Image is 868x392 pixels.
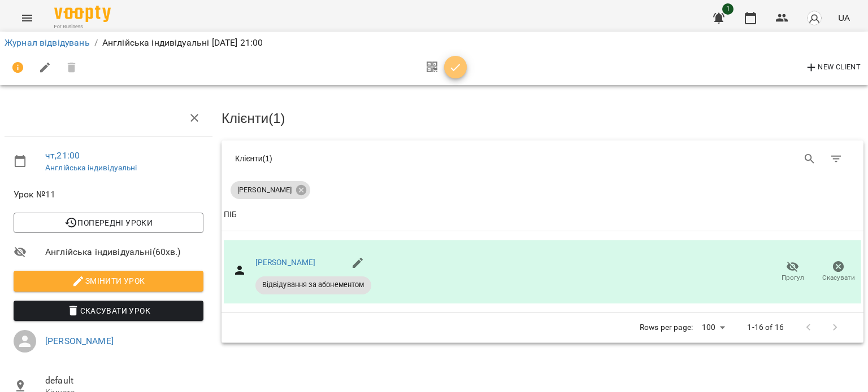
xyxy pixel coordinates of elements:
span: Прогул [782,273,804,283]
div: [PERSON_NAME] [231,181,310,199]
button: Попередні уроки [14,213,203,233]
span: Скасувати Урок [23,304,194,318]
div: 100 [697,319,729,336]
div: ПІБ [224,208,237,222]
span: New Client [805,61,861,74]
span: Відвідування за абонементом [255,280,371,290]
img: Voopty Logo [54,6,111,22]
span: [PERSON_NAME] [231,185,298,195]
div: Sort [224,208,237,222]
a: Англійська індивідуальні [45,163,137,172]
p: Англійська індивідуальні [DATE] 21:00 [102,36,263,50]
p: 1-16 of 16 [747,322,783,333]
button: Menu [14,5,41,32]
span: UA [838,12,850,24]
button: Фільтр [823,146,850,173]
span: Змінити урок [23,274,194,288]
div: Клієнти ( 1 ) [235,153,534,164]
span: Скасувати [822,273,855,283]
a: [PERSON_NAME] [45,336,114,346]
a: чт , 21:00 [45,150,80,161]
span: For Business [54,23,111,30]
img: avatar_s.png [806,10,822,26]
span: ПІБ [224,208,861,222]
span: Англійська індивідуальні ( 60 хв. ) [45,245,203,259]
button: Скасувати Урок [14,301,203,321]
a: Журнал відвідувань [5,37,90,48]
button: Прогул [770,256,815,288]
h3: Клієнти ( 1 ) [222,111,863,126]
a: [PERSON_NAME] [255,258,316,267]
button: New Client [802,59,863,77]
button: Search [796,146,823,173]
button: UA [834,7,854,28]
span: default [45,374,203,387]
span: Урок №11 [14,188,203,201]
p: Rows per page: [640,322,693,333]
span: 1 [722,3,734,15]
div: Table Toolbar [222,140,863,177]
button: Змінити урок [14,271,203,291]
li: / [94,36,98,50]
span: Попередні уроки [23,216,194,230]
nav: breadcrumb [5,36,863,50]
button: Скасувати [815,256,861,288]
